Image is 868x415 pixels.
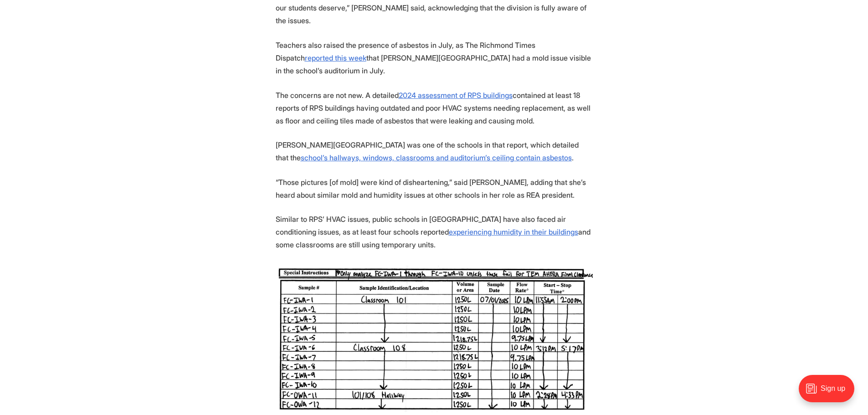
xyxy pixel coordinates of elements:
a: experiencing humidity in their buildings [449,227,578,236]
p: Similar to RPS’ HVAC issues, public schools in [GEOGRAPHIC_DATA] have also faced air conditioning... [276,213,593,251]
p: “Those pictures [of mold] were kind of disheartening,” said [PERSON_NAME], adding that she’s hear... [276,176,593,201]
p: The concerns are not new. A detailed contained at least 18 reports of RPS buildings having outdat... [276,89,593,127]
p: [PERSON_NAME][GEOGRAPHIC_DATA] was one of the schools in that report, which detailed that the . [276,138,593,164]
iframe: portal-trigger [791,370,868,415]
p: Teachers also raised the presence of asbestos in July, as The Richmond Times Dispatch that [PERSO... [276,39,593,77]
a: reported this week [305,53,366,62]
a: 2024 assessment of RPS buildings [399,91,513,100]
a: school’s hallways, windows, classrooms and auditorium’s ceiling contain asbestos [301,153,572,162]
